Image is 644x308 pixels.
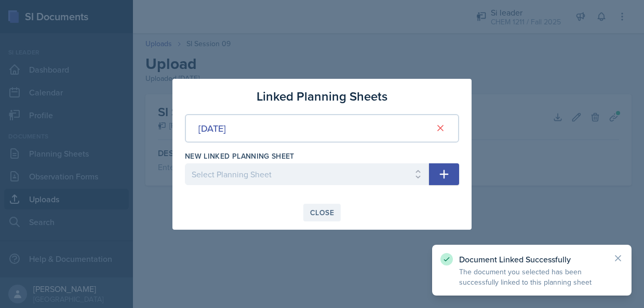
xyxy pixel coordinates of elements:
[459,254,605,264] p: Document Linked Successfully
[185,151,294,161] label: New Linked Planning Sheet
[198,121,226,135] div: [DATE]
[310,208,334,217] div: Close
[257,87,387,106] h3: Linked Planning Sheets
[303,204,341,221] button: Close
[459,267,605,287] p: The document you selected has been successfully linked to this planning sheet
